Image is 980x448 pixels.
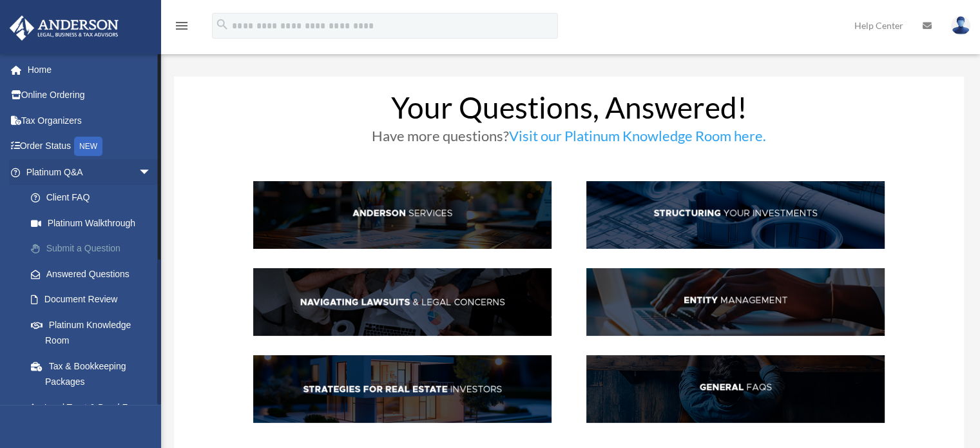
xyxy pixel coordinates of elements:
a: Visit our Platinum Knowledge Room here. [509,127,766,151]
h1: Your Questions, Answered! [253,93,885,129]
span: arrow_drop_down [139,159,164,186]
img: StratsRE_hdr [253,355,552,423]
img: StructInv_hdr [586,181,885,249]
a: Answered Questions [18,261,171,287]
a: Submit a Question [18,236,171,262]
img: User Pic [951,16,970,35]
img: GenFAQ_hdr [586,355,885,423]
i: menu [174,18,189,34]
a: Platinum Q&Aarrow_drop_down [9,159,171,185]
img: NavLaw_hdr [253,268,552,336]
img: AndServ_hdr [253,181,552,249]
a: Order StatusNEW [9,133,171,160]
a: Document Review [18,287,171,313]
a: Platinum Walkthrough [18,210,171,236]
a: Land Trust & Deed Forum [18,394,171,420]
a: Client FAQ [18,185,164,211]
h3: Have more questions? [253,129,885,150]
a: Online Ordering [9,83,171,108]
i: search [215,17,229,32]
a: Platinum Knowledge Room [18,312,171,353]
a: menu [174,23,189,34]
a: Home [9,57,171,83]
img: EntManag_hdr [586,268,885,336]
img: Anderson Advisors Platinum Portal [6,15,122,41]
a: Tax Organizers [9,108,171,133]
a: Tax & Bookkeeping Packages [18,353,171,394]
div: NEW [74,137,102,156]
